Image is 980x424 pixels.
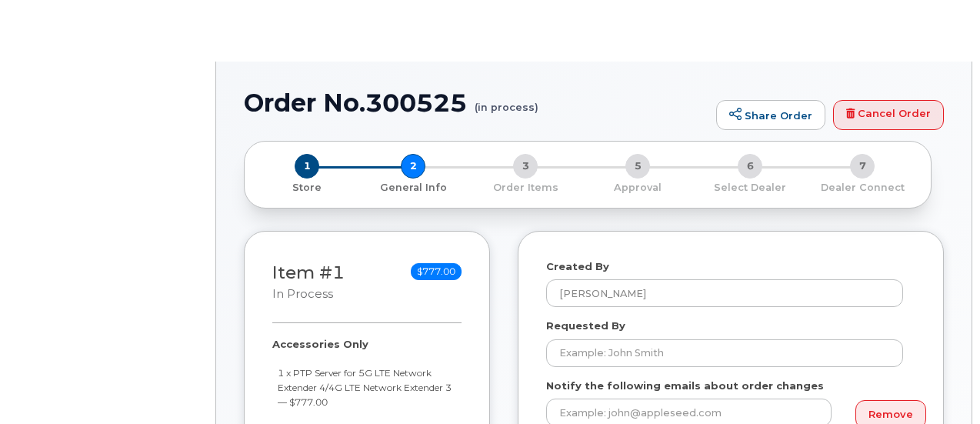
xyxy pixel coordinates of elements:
[272,338,368,350] strong: Accessories Only
[411,263,462,280] span: $777.00
[295,154,319,179] span: 1
[716,100,825,131] a: Share Order
[263,181,351,195] p: Store
[244,89,708,116] h1: Order No.300525
[546,339,903,367] input: Example: John Smith
[278,367,452,407] small: 1 x PTP Server for 5G LTE Network Extender 4/4G LTE Network Extender 3 — $777.00
[833,100,944,131] a: Cancel Order
[257,179,357,195] a: 1 Store
[475,89,538,113] small: (in process)
[546,259,609,274] label: Created By
[272,287,333,301] small: in process
[272,263,345,302] h3: Item #1
[546,319,625,333] label: Requested By
[546,379,824,393] label: Notify the following emails about order changes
